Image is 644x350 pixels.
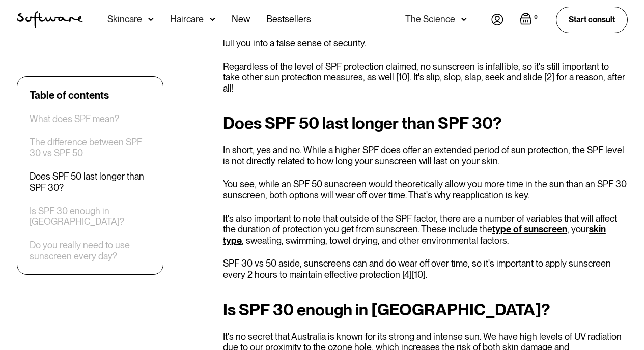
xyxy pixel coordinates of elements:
[223,179,628,200] p: You see, while an SPF 50 sunscreen would theoretically allow you more time in the sun than an SPF...
[520,13,540,27] a: Open empty cart
[30,137,151,159] a: The difference between SPF 30 vs SPF 50
[210,14,215,24] img: arrow down
[556,7,628,33] a: Start consult
[17,11,83,28] a: home
[30,206,151,227] a: Is SPF 30 enough in [GEOGRAPHIC_DATA]?
[30,171,151,193] a: Does SPF 50 last longer than SPF 30?
[107,14,142,24] div: Skincare
[148,14,154,24] img: arrow down
[223,114,628,132] h2: Does SPF 50 last longer than SPF 30?
[223,301,628,319] h2: Is SPF 30 enough in [GEOGRAPHIC_DATA]?
[405,14,455,24] div: The Science
[170,14,204,24] div: Haircare
[223,258,628,280] p: SPF 30 vs 50 aside, sunscreens can and do wear off over time, so it's important to apply sunscree...
[30,113,119,125] a: What does SPF mean?
[461,14,467,24] img: arrow down
[17,11,83,28] img: Software Logo
[30,89,109,101] div: Table of contents
[223,224,606,246] a: skin type
[223,61,628,94] p: Regardless of the level of SPF protection claimed, no sunscreen is infallible, so it's still impo...
[30,240,151,262] a: Do you really need to use sunscreen every day?
[223,213,628,246] p: It's also important to note that outside of the SPF factor, there are a number of variables that ...
[223,144,628,166] p: In short, yes and no. While a higher SPF does offer an extended period of sun protection, the SPF...
[492,224,567,235] a: type of sunscreen
[532,13,540,22] div: 0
